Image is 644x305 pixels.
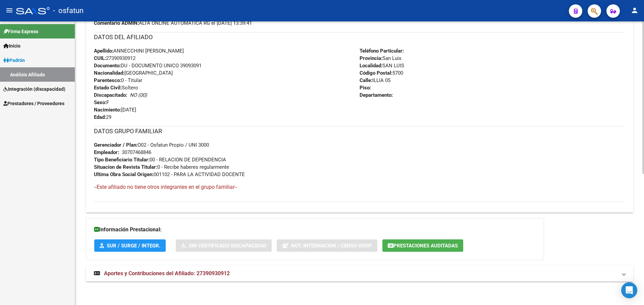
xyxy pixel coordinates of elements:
[94,19,252,27] span: ALTA ONLINE AUTOMATICA RG el [DATE] 13:39:41
[94,164,229,170] span: 0 - Recibe haberes regularmente
[3,42,20,50] span: Inicio
[94,32,625,42] h3: DATOS DEL AFILIADO
[360,55,401,61] span: San Luis
[5,6,13,14] mat-icon: menu
[122,149,151,156] div: 30707468846
[94,48,113,54] strong: Apellido:
[94,20,139,26] strong: Comentario ADMIN:
[94,85,138,91] span: Soltero
[94,157,150,163] strong: Tipo Beneficiario Titular:
[382,239,463,252] button: Prestaciones Auditadas
[94,142,138,148] strong: Gerenciador / Plan:
[360,70,403,76] span: 5700
[94,225,536,234] h3: Información Prestacional:
[360,48,404,54] strong: Teléfono Particular:
[3,57,25,64] span: Padrón
[360,85,371,91] strong: Piso:
[621,282,637,298] div: Open Intercom Messenger
[94,239,166,252] button: SUR / SURGE / INTEGR.
[94,107,136,113] span: [DATE]
[94,70,173,76] span: [GEOGRAPHIC_DATA]
[107,243,160,249] span: SUR / SURGE / INTEGR.
[94,107,121,113] strong: Nacimiento:
[176,239,272,252] button: Sin Certificado Discapacidad
[94,171,245,177] span: 001102 - PARA LA ACTIVIDAD DOCENTE
[291,243,372,249] span: Not. Internacion / Censo Hosp.
[393,243,458,249] span: Prestaciones Auditadas
[360,55,382,61] strong: Provincia:
[94,92,127,98] strong: Discapacitado:
[94,149,119,155] strong: Empleador:
[631,6,639,14] mat-icon: person
[3,85,65,93] span: Integración (discapacidad)
[360,77,372,83] strong: Calle:
[104,270,230,277] span: Aportes y Contribuciones del Afiliado: 27390930912
[360,63,382,69] strong: Localidad:
[360,77,390,83] span: ILLIA 05
[360,70,392,76] strong: Código Postal:
[3,28,38,35] span: Firma Express
[94,99,106,105] strong: Sexo:
[94,48,184,54] span: ANNECCHINI [PERSON_NAME]
[3,100,64,107] span: Prestadores / Proveedores
[189,243,266,249] span: Sin Certificado Discapacidad
[130,92,147,98] i: NO (00)
[94,142,209,148] span: O02 - Osfatun Propio / UNI 3000
[94,171,154,177] strong: Ultima Obra Social Origen:
[360,92,393,98] strong: Departamento:
[277,239,377,252] button: Not. Internacion / Censo Hosp.
[86,265,633,282] mat-expansion-panel-header: Aportes y Contribuciones del Afiliado: 27390930912
[360,63,404,69] span: SAN LUIS
[94,114,111,120] span: 29
[94,85,122,91] strong: Estado Civil:
[94,55,136,61] span: 27390930912
[94,183,625,191] h4: --Este afiliado no tiene otros integrantes en el grupo familiar--
[53,3,84,18] span: - osfatun
[94,77,121,83] strong: Parentesco:
[94,63,121,69] strong: Documento:
[94,99,109,105] span: F
[94,114,106,120] strong: Edad:
[94,164,157,170] strong: Situacion de Revista Titular:
[94,77,142,83] span: 0 - Titular
[94,70,124,76] strong: Nacionalidad:
[94,55,106,61] strong: CUIL:
[94,157,226,163] span: 00 - RELACION DE DEPENDENCIA
[94,127,625,136] h3: DATOS GRUPO FAMILIAR
[94,63,202,69] span: DU - DOCUMENTO UNICO 39093091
